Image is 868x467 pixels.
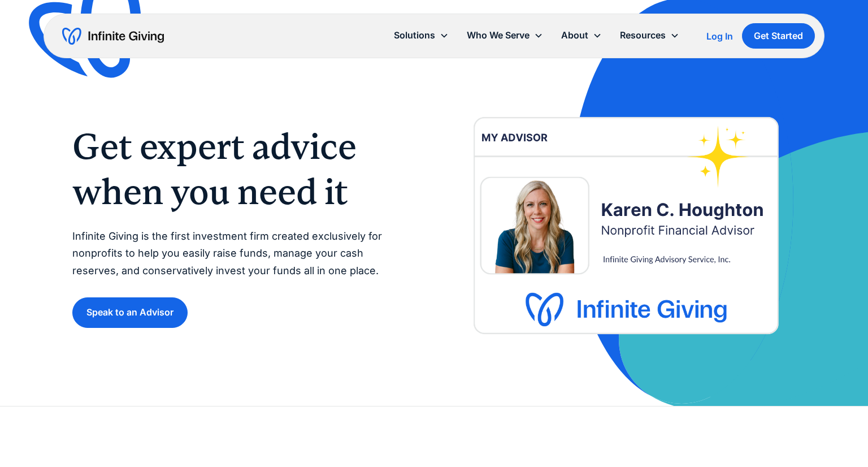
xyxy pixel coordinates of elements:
div: About [552,23,611,47]
a: Speak to an Advisor [72,297,188,327]
a: Get Started [742,23,815,49]
div: Who We Serve [467,28,530,43]
div: Solutions [394,28,435,43]
div: About [561,28,588,43]
div: Resources [620,28,666,43]
h1: Get expert advice when you need it [72,124,411,214]
a: home [62,27,164,45]
p: Infinite Giving is the first investment firm created exclusively for nonprofits to help you easil... [72,228,411,280]
div: Solutions [385,23,458,47]
a: Log In [706,29,733,43]
div: Who We Serve [458,23,552,47]
div: Log In [706,32,733,41]
div: Resources [611,23,688,47]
